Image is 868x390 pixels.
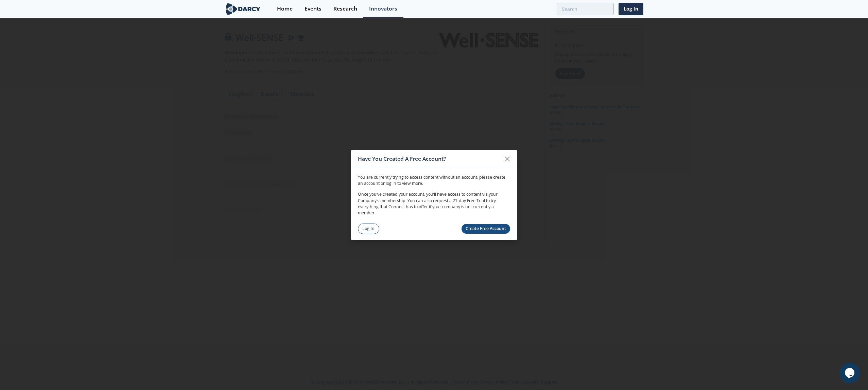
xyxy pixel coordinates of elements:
input: Advanced Search [557,3,614,15]
div: Events [305,6,322,12]
a: Log In [358,224,379,234]
div: Innovators [369,6,397,12]
iframe: chat widget [839,363,861,383]
p: Once you’ve created your account, you’ll have access to content via your Company’s membership. Yo... [358,191,510,216]
a: Create Free Account [462,224,510,234]
div: Research [333,6,357,12]
div: Home [277,6,293,12]
a: Log In [619,3,643,15]
p: You are currently trying to access content without an account, please create an account or log in... [358,174,510,187]
div: Have You Created A Free Account? [358,153,501,165]
img: logo-wide.svg [225,3,262,15]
